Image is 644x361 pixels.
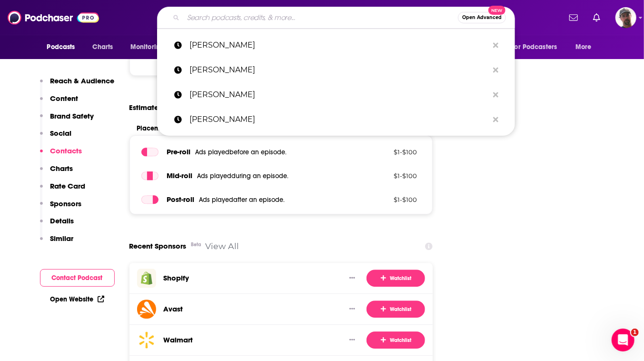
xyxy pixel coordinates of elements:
[565,10,582,26] a: Show notifications dropdown
[157,33,515,58] a: [PERSON_NAME]
[167,147,190,156] span: Pre -roll
[50,216,74,225] p: Details
[575,40,592,54] span: More
[157,107,515,132] a: [PERSON_NAME]
[355,172,417,180] p: $ 1 - $ 100
[157,82,515,107] a: [PERSON_NAME]
[50,94,79,103] p: Content
[8,9,99,27] img: Podchaser - Follow, Share and Rate Podcasts
[183,10,458,25] input: Search podcasts, credits, & more...
[367,331,425,349] button: Watchlist
[50,199,82,208] p: Sponsors
[50,76,115,85] p: Reach & Audience
[615,7,636,28] button: Show profile menu
[137,269,156,288] img: Shopify logo
[355,196,417,203] p: $ 1 - $ 100
[488,6,505,15] span: New
[346,273,359,283] button: Show More Button
[615,7,636,28] img: User Profile
[40,199,82,217] button: Sponsors
[50,129,72,138] p: Social
[157,7,515,29] div: Search podcasts, credits, & more...
[40,94,79,111] button: Content
[346,335,359,345] button: Show More Button
[381,336,411,344] span: Watchlist
[381,305,411,313] span: Watchlist
[189,58,488,82] p: Eric Beerbohm
[367,301,425,318] button: Watchlist
[40,111,94,129] button: Brand Safety
[50,295,104,303] a: Open Website
[129,237,198,255] a: Recent SponsorsBeta
[40,146,82,164] button: Contacts
[346,304,359,314] button: Show More Button
[189,107,488,132] p: Elizabeth Anderson
[164,304,183,313] a: Avast
[124,38,177,56] button: open menu
[189,82,488,107] p: Elizabeth Anderson
[206,241,239,251] a: View All
[458,12,506,23] button: Open AdvancedNew
[40,129,72,146] button: Social
[129,99,201,117] span: Estimated Rate Card
[157,58,515,82] a: [PERSON_NAME]
[199,196,285,204] span: Ads played after an episode .
[87,38,119,56] a: Charts
[367,270,425,287] button: Watchlist
[50,181,86,191] p: Rate Card
[40,269,115,287] button: Contact Podcast
[589,10,604,26] a: Show notifications dropdown
[167,195,194,204] span: Post -roll
[40,164,73,181] button: Charts
[50,146,82,155] p: Contacts
[167,171,192,180] span: Mid -roll
[631,329,639,336] span: 1
[129,237,187,255] span: Recent Sponsors
[50,234,74,243] p: Similar
[197,172,288,180] span: Ads played during an episode .
[93,40,113,54] span: Charts
[50,111,94,120] p: Brand Safety
[569,38,604,56] button: open menu
[40,216,74,234] button: Details
[40,234,74,251] button: Similar
[462,15,502,20] span: Open Advanced
[40,76,115,94] button: Reach & Audience
[164,335,193,344] a: Walmart
[615,7,636,28] span: Logged in as cjPurdy
[164,273,189,282] a: Shopify
[40,181,86,199] button: Rate Card
[50,164,73,173] p: Charts
[40,38,88,56] button: open menu
[355,148,417,156] p: $ 1 - $ 100
[137,331,156,350] img: Walmart logo
[191,236,202,254] div: Beta
[195,148,287,156] span: Ads played before an episode .
[130,40,164,54] span: Monitoring
[47,40,75,54] span: Podcasts
[137,300,156,319] img: Avast logo
[512,40,557,54] span: For Podcasters
[612,329,634,351] iframe: Intercom live chat
[505,38,571,56] button: open menu
[381,274,411,282] span: Watchlist
[137,124,404,132] span: Placement
[189,33,488,58] p: Danielle Allen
